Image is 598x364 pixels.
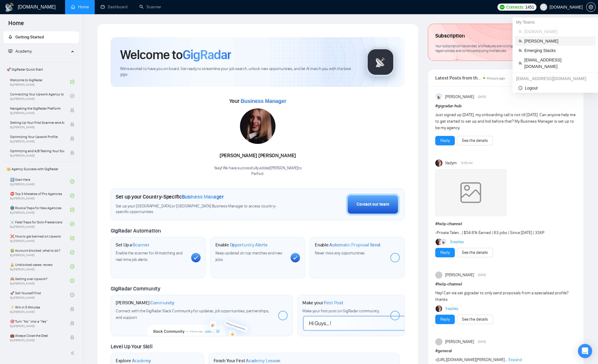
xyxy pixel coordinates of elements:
a: 3replies [450,239,464,245]
a: See the details [462,249,488,256]
img: Anisuzzaman Khan [440,239,447,245]
div: My Teams [512,17,598,27]
span: By [PERSON_NAME] [10,339,64,342]
span: Academy [15,49,32,54]
span: check-circle [70,264,74,269]
a: searchScanner [139,4,161,9]
button: setting [586,2,596,12]
span: team [518,61,522,65]
img: 1687098702249-120.jpg [240,108,275,144]
span: By [PERSON_NAME] [10,154,64,157]
span: Getting Started [15,35,44,40]
span: Optimizing Your Upwork Profile [10,134,64,140]
span: 1451 [525,4,534,10]
span: Never miss any opportunities. [315,251,365,256]
span: Keep updated on top matches and new jobs. [215,251,283,262]
span: ⚡ Win in 5 Minutes [10,304,64,310]
a: ❌ How to get banned on UpworkBy[PERSON_NAME] [10,232,70,245]
span: Make your first post on GigRadar community. [302,308,379,313]
a: See the details [462,137,488,144]
span: lock [70,151,74,155]
h1: Set Up a [116,242,149,248]
span: check-circle [70,250,74,254]
span: Your subscription has ended, and features are no longer available. You can renew subscription to ... [435,44,574,53]
a: Welcome to GigRadarBy[PERSON_NAME] [10,75,70,88]
span: Just signed up [DATE], my onboarding call is not till [DATE]. Can anyone help me to get started t... [435,112,576,130]
span: check-circle [70,194,74,198]
span: lock [70,321,74,325]
a: Reply [440,249,450,256]
img: logo [5,3,14,12]
a: 🚀 Sell Yourself FirstBy[PERSON_NAME] [10,288,70,301]
span: setting [586,5,595,9]
span: Home [4,19,29,31]
h1: [PERSON_NAME] [116,300,174,306]
span: Community [150,300,174,306]
span: 4 hours ago [487,76,505,80]
img: Anisuzzaman Khan [435,93,442,100]
a: Reply [440,316,450,323]
span: < ... [435,357,507,362]
button: See the details [457,248,493,257]
span: lock [70,108,74,112]
a: Private Talen... [437,230,462,235]
span: [PERSON_NAME] [445,339,474,345]
a: homeHome [71,4,89,9]
span: First Post [324,300,343,306]
span: Hey! Can we set gigradar to only send proposals from a specialised profile? thanks [435,290,568,302]
span: Your [229,98,286,104]
span: Emerging Stacks [524,47,592,54]
img: upwork-logo.png [500,5,504,9]
a: setting [586,5,596,9]
span: check-circle [70,208,74,212]
h1: Make your [302,300,343,306]
img: gigradar-logo.png [366,47,395,77]
span: Scanner [133,242,149,248]
img: weqQh+iSagEgQAAAABJRU5ErkJggg== [435,169,506,216]
span: Academy Lesson [246,358,280,364]
h1: Enable [215,242,267,248]
span: - | $54.61k Earned | 63 jobs | Since [DATE] | 33XP [435,230,544,235]
span: team [518,49,522,52]
span: 💼 Always Close the Deal [10,333,64,339]
span: 🎯 Turn “No” into a “Yes” [10,318,64,324]
span: Setting Up Your First Scanner and Auto-Bidder [10,120,64,126]
a: dashboardDashboard [101,4,128,9]
span: By [PERSON_NAME] [10,111,64,115]
span: lock [70,122,74,126]
a: 😭 Account blocked: what to do?By[PERSON_NAME] [10,246,70,259]
h1: Explore [116,358,151,364]
button: See the details [457,136,493,145]
a: 🙈 Getting over Upwork?By[PERSON_NAME] [10,274,70,287]
span: lock [70,307,74,311]
span: Latest Posts from the GigRadar Community [435,74,481,82]
img: slackcommunity-bg.png [147,310,256,336]
div: Open Intercom Messenger [578,344,592,358]
span: GigRadar [183,47,231,63]
a: Reply [440,137,450,144]
span: [DATE] [478,339,486,344]
h1: # help-channel [435,221,576,227]
a: 1️⃣ Start HereBy[PERSON_NAME] [10,175,70,188]
span: check-circle [70,293,74,297]
span: [DATE] [478,94,486,100]
span: Business Manager [241,98,286,104]
h1: Welcome to [120,47,231,63]
span: [PERSON_NAME] [445,94,474,100]
span: check-circle [70,80,74,84]
div: vadym@gigradar.io [512,74,598,83]
span: By [PERSON_NAME] [10,310,64,314]
span: check-circle [70,179,74,183]
span: Navigating the GigRadar Platform [10,105,64,111]
span: [DATE] [478,272,486,278]
span: lock [70,335,74,339]
span: By [PERSON_NAME] [10,126,64,129]
span: Enable the scanner for AI matching and real-time job alerts. [116,251,183,262]
h1: Set up your Country-Specific [116,194,224,200]
span: [DOMAIN_NAME] [524,28,592,35]
div: [PERSON_NAME] [PERSON_NAME] [214,151,302,161]
a: 🌚 Rookie Traps for New AgenciesBy[PERSON_NAME] [10,203,70,216]
span: check-circle [70,236,74,240]
span: rocket [8,35,12,39]
span: Opportunity Alerts [230,242,267,248]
